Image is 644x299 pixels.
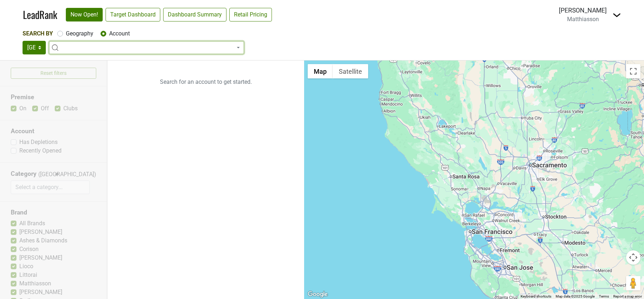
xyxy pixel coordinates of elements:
img: Dropdown Menu [613,11,621,19]
button: Keyboard shortcuts [521,294,551,299]
a: Open this area in Google Maps (opens a new window) [306,290,330,299]
button: Show street map [308,64,333,78]
p: Search for an account to get started. [107,61,304,103]
a: Terms (opens in new tab) [599,294,609,298]
a: Report a map error [613,294,642,298]
button: Drag Pegman onto the map to open Street View [626,276,640,290]
label: Geography [66,29,93,38]
button: Map camera controls [626,250,640,265]
button: Show satellite imagery [333,64,368,78]
a: LeadRank [23,7,57,22]
a: Dashboard Summary [163,8,226,21]
span: Search By [23,30,53,37]
div: [PERSON_NAME] [559,6,607,15]
button: Toggle fullscreen view [626,64,640,78]
span: Map data ©2025 Google [556,294,595,298]
span: Matthiasson [567,16,599,23]
a: Now Open! [66,8,103,21]
label: Account [109,29,130,38]
a: Retail Pricing [229,8,272,21]
a: Target Dashboard [106,8,160,21]
img: Google [306,290,330,299]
